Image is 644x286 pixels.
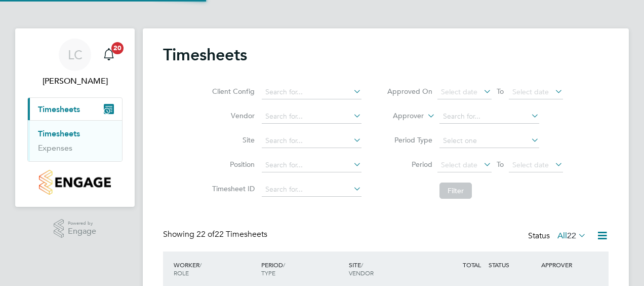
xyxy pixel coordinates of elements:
[387,87,432,96] label: Approved On
[199,261,202,269] span: /
[494,158,507,171] span: To
[441,160,477,169] span: Select date
[171,256,259,282] div: WORKER
[54,219,97,238] a: Powered byEngage
[38,129,80,138] a: Timesheets
[512,160,549,169] span: Select date
[68,48,83,61] span: LC
[262,158,361,172] input: Search for...
[262,85,361,99] input: Search for...
[28,98,122,120] button: Timesheets
[209,184,255,193] label: Timesheet ID
[557,231,586,241] label: All
[39,170,110,195] img: countryside-properties-logo-retina.png
[163,229,269,240] div: Showing
[15,28,135,207] nav: Main navigation
[196,229,267,239] span: 22 Timesheets
[163,45,247,65] h2: Timesheets
[209,135,255,145] label: Site
[99,39,119,71] a: 20
[174,269,189,277] span: ROLE
[261,269,275,277] span: TYPE
[283,261,285,269] span: /
[463,261,481,269] span: TOTAL
[387,160,432,169] label: Period
[439,183,472,199] button: Filter
[27,39,123,87] a: LC[PERSON_NAME]
[38,143,72,153] a: Expenses
[68,227,96,236] span: Engage
[209,87,255,96] label: Client Config
[68,219,96,228] span: Powered by
[387,135,432,145] label: Period Type
[486,256,539,274] div: STATUS
[209,111,255,120] label: Vendor
[111,42,124,54] span: 20
[441,87,477,96] span: Select date
[528,229,588,243] div: Status
[262,183,361,197] input: Search for...
[27,75,123,87] span: Lee Cottrell
[259,256,346,282] div: PERIOD
[262,110,361,124] input: Search for...
[567,231,576,241] span: 22
[378,111,424,121] label: Approver
[439,134,539,148] input: Select one
[439,110,539,124] input: Search for...
[28,120,122,161] div: Timesheets
[196,229,215,239] span: 22 of
[539,256,591,274] div: APPROVER
[494,85,507,98] span: To
[38,104,80,114] span: Timesheets
[209,160,255,169] label: Position
[361,261,363,269] span: /
[262,134,361,148] input: Search for...
[349,269,374,277] span: VENDOR
[512,87,549,96] span: Select date
[346,256,434,282] div: SITE
[27,170,123,195] a: Go to home page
